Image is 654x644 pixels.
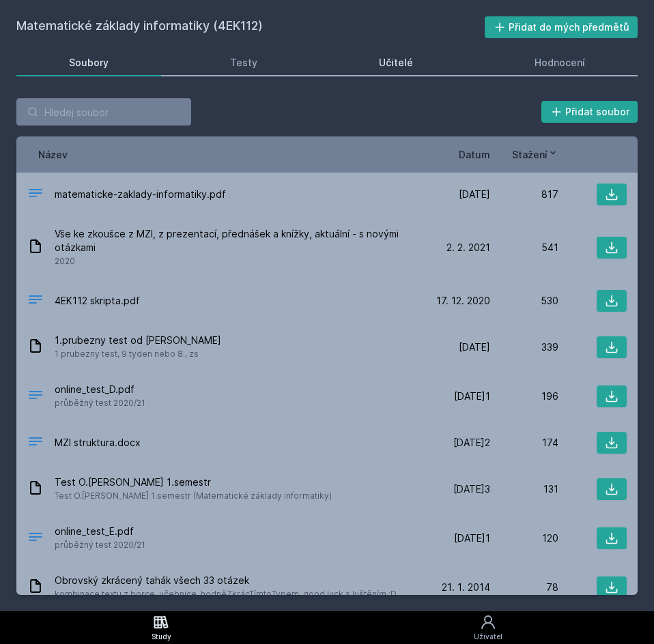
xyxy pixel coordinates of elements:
span: 1 prubezny test, 9.tyden nebo 8., zs [55,347,221,361]
div: 817 [490,188,558,201]
span: [DATE] [459,340,490,354]
div: Hodnocení [535,56,585,70]
a: Učitelé [326,49,466,76]
span: MZI struktura.docx [55,436,141,450]
span: 21. 1. 2014 [442,581,490,594]
button: Název [38,147,68,162]
input: Hledej soubor [16,98,191,126]
span: matematicke-zaklady-informatiky.pdf [55,188,226,201]
div: Uživatel [474,632,502,642]
div: 131 [490,482,558,496]
span: průběžný test 2020/21 [55,538,145,552]
span: 1.prubezny test od [PERSON_NAME] [55,334,221,347]
span: [DATE]2 [453,436,490,450]
span: Obrovský zkrácený tahák všech 33 otázek [55,574,397,587]
button: Přidat do mých předmětů [485,16,638,38]
span: 4EK112 skripta.pdf [55,294,140,308]
h2: Matematické základy informatiky (4EK112) [16,16,485,38]
span: 2020 [55,254,416,268]
button: Datum [459,147,490,162]
a: Hodnocení [482,49,638,76]
div: 120 [490,531,558,545]
a: Testy [177,49,310,76]
span: [DATE]1 [454,390,490,403]
span: kombinace textu z borce, učebnice, hodněZkrácTímtoTypem, good luck s luštěním ;D [55,587,397,601]
button: Přidat soubor [541,101,638,123]
div: 530 [490,294,558,308]
span: online_test_E.pdf [55,525,145,538]
span: [DATE]3 [453,482,490,496]
div: 174 [490,436,558,450]
div: PDF [27,291,44,311]
span: Test O.[PERSON_NAME] 1.semestr (Matematické základy informatiky) [55,489,332,503]
div: PDF [27,387,44,407]
div: 78 [490,581,558,594]
a: Soubory [16,49,161,76]
div: Testy [230,56,257,70]
div: Study [152,632,171,642]
span: Stažení [512,147,548,162]
div: 339 [490,340,558,354]
span: Vše ke zkoušce z MZI, z prezentací, přednášek a knížky, aktuální - s novými otázkami [55,227,416,254]
div: 196 [490,390,558,403]
span: [DATE] [459,188,490,201]
div: DOCX [27,433,44,453]
span: 2. 2. 2021 [446,241,490,254]
span: 17. 12. 2020 [436,294,490,308]
span: online_test_D.pdf [55,383,145,396]
span: Test O.[PERSON_NAME] 1.semestr [55,475,332,489]
div: PDF [27,185,44,205]
div: 541 [490,241,558,254]
div: Učitelé [379,56,413,70]
div: PDF [27,529,44,548]
div: Soubory [69,56,109,70]
span: průběžný test 2020/21 [55,396,145,410]
span: [DATE]1 [454,531,490,545]
button: Stažení [512,147,558,162]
